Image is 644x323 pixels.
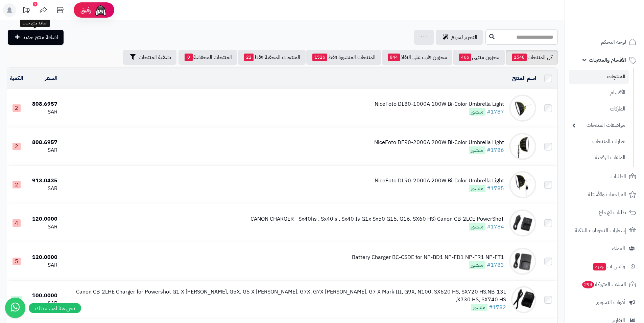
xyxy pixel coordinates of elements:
[569,85,629,100] a: الأقسام
[487,261,504,269] a: #1783
[569,276,640,292] a: السلات المتروكة294
[29,185,57,193] div: SAR
[582,281,595,288] span: 294
[487,184,504,193] a: #1785
[312,54,327,61] span: 1526
[509,133,536,160] img: NiceFoto DF90-2000A 200W Bi-Color Umbrella Light
[29,261,57,269] div: SAR
[123,50,176,65] button: تصفية المنتجات
[238,50,306,65] a: المنتجات المخفية فقط22
[596,298,625,307] span: أدوات التسويق
[589,55,626,65] span: الأقسام والمنتجات
[29,146,57,154] div: SAR
[251,215,504,223] div: CANON CHARGER - Sx40hs , Sx40is , Sx40 Is G1x Sx50 G15, G16, SX60 HS) Canon CB-2LCE PowerShoT
[487,223,504,231] a: #1784
[18,3,35,19] a: تحديثات المنصة
[29,292,57,300] div: 100.0000
[451,33,477,41] span: التحرير لسريع
[512,54,527,61] span: 1548
[139,53,171,61] span: تصفية المنتجات
[29,108,57,116] div: SAR
[487,146,504,154] a: #1786
[29,139,57,146] div: 808.6957
[23,33,58,41] span: اضافة منتج جديد
[436,30,483,45] a: التحرير لسريع
[469,146,485,154] span: منشور
[599,208,626,217] span: طلبات الإرجاع
[29,100,57,108] div: 808.6957
[588,190,626,199] span: المراجعات والأسئلة
[352,254,504,261] div: Battery Charger BC-CSDE for NP-BD1 NP-FD1 NP-FR1 NP-FT1
[388,54,400,61] span: 844
[13,181,21,188] span: 2
[509,171,536,198] img: NiceFoto DL90-2000A 200W Bi-Color Umbrella Light
[509,248,536,275] img: Battery Charger BC-CSDE for NP-BD1 NP-FD1 NP-FR1 NP-FT1
[375,177,504,185] div: NiceFoto DL90-2000A 200W Bi-Color Umbrella Light
[20,20,50,27] div: اضافة منتج جديد
[471,304,487,311] span: منشور
[10,74,23,82] a: الكمية
[569,294,640,310] a: أدوات التسويق
[29,300,57,307] div: SAR
[575,226,626,235] span: إشعارات التحويلات البنكية
[94,3,108,17] img: ai-face.png
[178,50,237,65] a: المنتجات المخفضة0
[13,258,21,265] span: 5
[569,34,640,50] a: لوحة التحكم
[569,168,640,185] a: الطلبات
[45,74,57,82] a: السعر
[569,240,640,257] a: العملاء
[509,209,536,237] img: CANON CHARGER - Sx40hs , Sx40is , Sx40 Is G1x Sx50 G15, G16, SX60 HS) Canon CB-2LCE PowerShoT
[80,6,91,14] span: رفيق
[469,185,485,192] span: منشور
[569,134,629,149] a: خيارات المنتجات
[13,219,21,227] span: 4
[569,204,640,221] a: طلبات الإرجاع
[593,263,606,270] span: جديد
[469,223,485,230] span: منشور
[611,172,626,181] span: الطلبات
[512,74,536,82] a: اسم المنتج
[306,50,381,65] a: المنتجات المنشورة فقط1526
[581,280,626,289] span: السلات المتروكة
[598,17,638,31] img: logo-2.png
[374,139,504,146] div: NiceFoto DF90-2000A 200W Bi-Color Umbrella Light
[569,118,629,133] a: مواصفات المنتجات
[8,30,64,45] a: اضافة منتج جديد
[13,104,21,112] span: 2
[29,215,57,223] div: 120.0000
[459,54,471,61] span: 466
[487,108,504,116] a: #1787
[469,108,485,116] span: منشور
[382,50,452,65] a: مخزون قارب على النفاذ844
[469,261,485,269] span: منشور
[569,150,629,165] a: الملفات الرقمية
[612,244,625,253] span: العملاء
[569,258,640,275] a: وآتس آبجديد
[593,262,625,271] span: وآتس آب
[375,100,504,108] div: NiceFoto DL80-1000A 100W Bi-Color Umbrella Light
[509,95,536,122] img: NiceFoto DL80-1000A 100W Bi-Color Umbrella Light
[453,50,505,65] a: مخزون منتهي466
[569,222,640,239] a: إشعارات التحويلات البنكية
[63,288,506,304] div: Canon CB-2LHE Charger for Powershot G1 X [PERSON_NAME], G5X, G5 X [PERSON_NAME], G7X, G7X [PERSON...
[29,254,57,261] div: 120.0000
[13,143,21,150] span: 2
[489,303,506,311] a: #1782
[569,70,629,84] a: المنتجات
[11,296,22,303] span: 10
[29,177,57,185] div: 913.0435
[185,54,193,61] span: 0
[244,54,254,61] span: 22
[33,2,38,6] div: 9
[569,186,640,203] a: المراجعات والأسئلة
[569,102,629,116] a: الماركات
[506,50,558,65] a: كل المنتجات1548
[511,286,536,313] img: Canon CB-2LHE Charger for Powershot G1 X Mark II, G5X, G5 X Mark II, G7X, G7X Mark II, G7 X Mark ...
[601,37,626,47] span: لوحة التحكم
[29,223,57,231] div: SAR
